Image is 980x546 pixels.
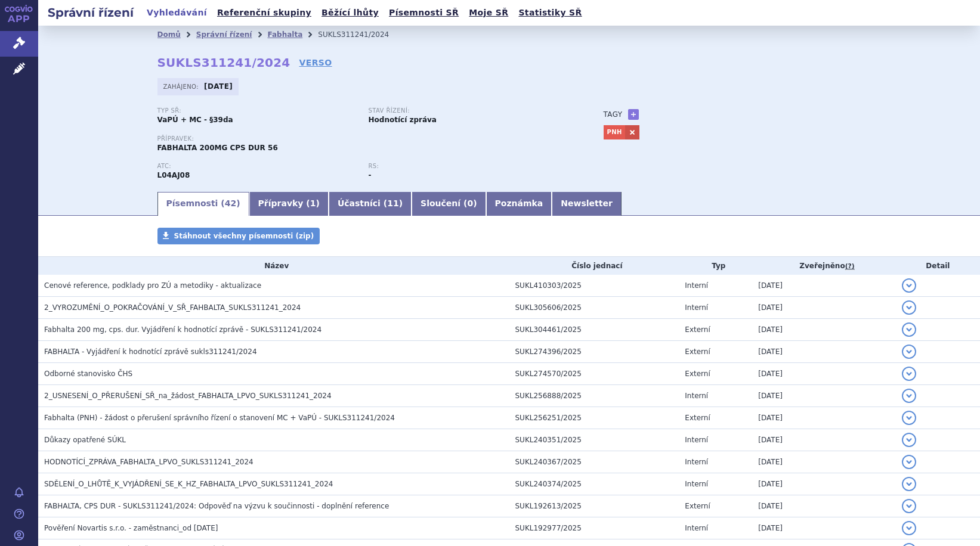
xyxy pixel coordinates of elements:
[157,228,320,244] a: Stáhnout všechny písemnosti (zip)
[509,341,679,363] td: SUKL274396/2025
[44,480,333,488] span: SDĚLENÍ_O_LHŮTĚ_K_VYJÁDŘENÍ_SE_K_HZ_FABHALTA_LPVO_SUKLS311241_2024
[752,495,895,517] td: [DATE]
[44,281,261,290] span: Cenové reference, podklady pro ZÚ a metodiky - aktualizace
[685,524,708,532] span: Interní
[752,385,895,407] td: [DATE]
[174,232,314,240] span: Stáhnout všechny písemnosti (zip)
[157,192,249,216] a: Písemnosti (42)
[44,524,218,532] span: Pověření Novartis s.r.o. - zaměstnanci_od 12.03.2025
[604,125,625,139] a: PNH
[902,278,916,293] button: detail
[515,5,585,21] a: Statistiky SŘ
[509,495,679,517] td: SUKL192613/2025
[157,55,290,70] strong: SUKLS311241/2024
[369,107,568,114] p: Stav řízení:
[685,458,708,466] span: Interní
[299,57,332,69] a: VERSO
[486,192,552,216] a: Poznámka
[902,300,916,315] button: detail
[552,192,622,216] a: Newsletter
[752,275,895,297] td: [DATE]
[752,257,895,275] th: Zveřejněno
[902,367,916,381] button: detail
[902,499,916,513] button: detail
[44,458,253,466] span: HODNOTÍCÍ_ZPRÁVA_FABHALTA_LPVO_SUKLS311241_2024
[685,502,710,510] span: Externí
[752,319,895,341] td: [DATE]
[44,436,126,444] span: Důkazy opatřené SÚKL
[604,107,623,122] h3: Tagy
[628,109,639,120] a: +
[509,407,679,429] td: SUKL256251/2025
[902,521,916,535] button: detail
[157,135,580,142] p: Přípravek:
[902,389,916,403] button: detail
[685,436,708,444] span: Interní
[685,281,708,290] span: Interní
[752,341,895,363] td: [DATE]
[752,363,895,385] td: [DATE]
[163,82,201,91] span: Zahájeno:
[157,144,278,152] span: FABHALTA 200MG CPS DUR 56
[509,275,679,297] td: SUKL410303/2025
[752,473,895,495] td: [DATE]
[509,451,679,473] td: SUKL240367/2025
[685,414,710,422] span: Externí
[157,116,233,124] strong: VaPÚ + MC - §39da
[752,407,895,429] td: [DATE]
[196,30,252,39] a: Správní řízení
[44,414,395,422] span: Fabhalta (PNH) - žádost o přerušení správního řízení o stanovení MC + VaPÚ - SUKLS311241/2024
[896,257,980,275] th: Detail
[685,348,710,356] span: Externí
[509,297,679,319] td: SUKL305606/2025
[157,107,357,114] p: Typ SŘ:
[143,5,211,21] a: Vyhledávání
[509,363,679,385] td: SUKL274570/2025
[157,163,357,170] p: ATC:
[685,370,710,378] span: Externí
[38,4,143,21] h2: Správní řízení
[509,517,679,539] td: SUKL192977/2025
[44,502,389,510] span: FABHALTA, CPS DUR - SUKLS311241/2024: Odpověď na výzvu k součinnosti - doplnění reference
[44,392,332,400] span: 2_USNESENÍ_O_PŘERUŠENÍ_SŘ_na_žádost_FABHALTA_LPVO_SUKLS311241_2024
[685,303,708,312] span: Interní
[157,30,181,39] a: Domů
[509,385,679,407] td: SUKL256888/2025
[369,116,437,124] strong: Hodnotící zpráva
[465,5,512,21] a: Moje SŘ
[509,429,679,451] td: SUKL240351/2025
[157,171,190,179] strong: IPTAKOPAN
[467,198,473,208] span: 0
[752,429,895,451] td: [DATE]
[679,257,752,275] th: Typ
[214,5,315,21] a: Referenční skupiny
[318,5,382,21] a: Běžící lhůty
[369,171,372,179] strong: -
[385,5,462,21] a: Písemnosti SŘ
[249,192,329,216] a: Přípravky (1)
[752,297,895,319] td: [DATE]
[318,26,404,44] li: SUKLS311241/2024
[369,163,568,170] p: RS:
[38,257,509,275] th: Název
[44,370,132,378] span: Odborné stanovisko ČHS
[204,82,233,91] strong: [DATE]
[44,303,301,312] span: 2_VYROZUMĚNÍ_O_POKRAČOVÁNÍ_V_SŘ_FAHBALTA_SUKLS311241_2024
[902,411,916,425] button: detail
[412,192,486,216] a: Sloučení (0)
[387,198,398,208] span: 11
[902,345,916,359] button: detail
[752,451,895,473] td: [DATE]
[267,30,302,39] a: Fabhalta
[225,198,236,208] span: 42
[902,433,916,447] button: detail
[752,517,895,539] td: [DATE]
[509,257,679,275] th: Číslo jednací
[902,477,916,491] button: detail
[902,322,916,337] button: detail
[685,480,708,488] span: Interní
[44,348,257,356] span: FABHALTA - Vyjádření k hodnotící zprávě sukls311241/2024
[44,325,321,334] span: Fabhalta 200 mg, cps. dur. Vyjádření k hodnotící zprávě - SUKLS311241/2024
[310,198,316,208] span: 1
[902,455,916,469] button: detail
